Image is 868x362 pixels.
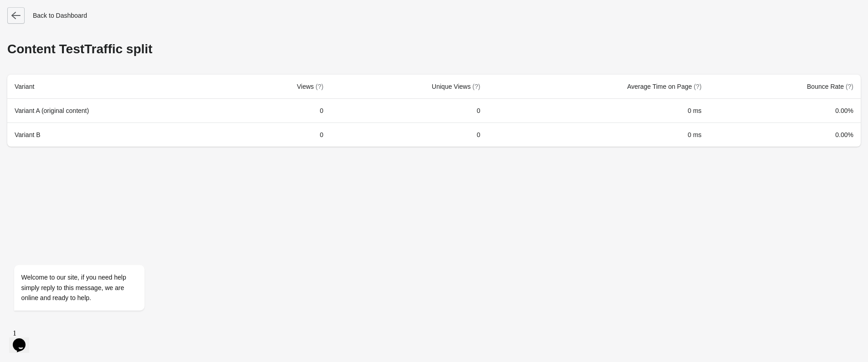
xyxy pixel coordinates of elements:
th: Variant B [7,122,228,147]
td: 0 [331,99,487,122]
span: Average Time on Page [627,83,702,90]
div: Content Test Traffic split [7,42,152,56]
iframe: chat widget [9,183,173,321]
td: 0.00% [709,122,861,147]
td: 0 ms [487,122,708,147]
td: 0 [228,122,331,147]
div: Back to Dashboard [7,7,87,24]
span: Bounce Rate [807,83,853,90]
th: Variant A (original content) [7,99,228,122]
iframe: chat widget [9,326,38,353]
span: (?) [315,83,323,90]
span: (?) [846,83,853,90]
span: Unique Views [432,83,480,90]
td: 0 ms [487,99,708,122]
td: 0.00% [709,99,861,122]
td: 0 [331,122,487,147]
th: Variant [7,75,228,99]
span: Views [297,83,323,90]
td: 0 [228,99,331,122]
span: (?) [694,83,702,90]
span: (?) [472,83,480,90]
